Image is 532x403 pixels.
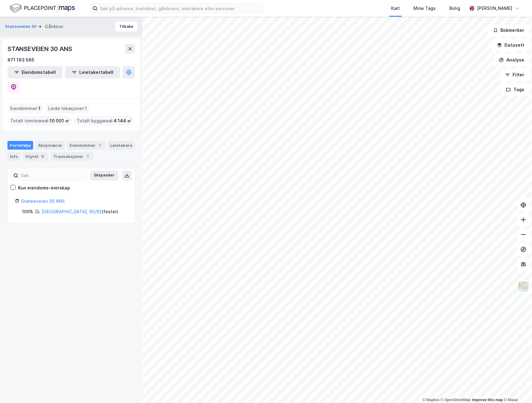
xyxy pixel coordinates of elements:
[7,141,33,150] div: Portefølje
[477,5,512,12] div: [PERSON_NAME]
[90,171,118,180] button: Ekspander
[501,83,530,96] button: Tags
[494,54,530,66] button: Analyse
[7,56,34,64] div: 971 193 565
[85,105,87,112] span: 1
[98,4,263,13] input: Søk på adresse, matrikkel, gårdeiere, leietakere eller personer
[21,198,65,204] a: Stanseveien 30 ANS
[7,152,20,161] div: Info
[441,398,471,402] a: OpenStreetMap
[22,208,33,215] div: 100%
[18,184,70,192] div: Kun eiendoms-eierskap
[41,208,118,215] div: ( fester )
[67,141,105,150] div: Eiendommer
[115,22,137,32] button: Tilbake
[41,209,102,214] a: [GEOGRAPHIC_DATA], 92/92
[85,153,91,159] div: 1
[36,141,65,150] div: Aksjonærer
[50,117,69,125] span: 10 001 ㎡
[65,66,120,78] button: Leietakertabell
[74,116,134,126] div: Totalt byggareal :
[391,5,400,12] div: Kart
[413,5,436,12] div: Mine Tags
[45,23,63,30] div: Gårdeier
[472,398,503,402] a: Improve this map
[7,44,73,54] div: STANSEVEIEN 30 ANS
[449,5,460,12] div: Bolig
[114,117,131,125] span: 4 144 ㎡
[108,141,135,150] div: Leietakere
[97,142,103,148] div: 1
[46,104,89,113] div: Leide lokasjoner :
[488,24,530,36] button: Bokmerker
[501,373,532,403] div: Kontrollprogram for chat
[500,69,530,81] button: Filter
[492,39,530,51] button: Datasett
[422,398,439,402] a: Mapbox
[517,281,529,292] img: Z
[5,23,38,30] button: Stanseveien 30
[51,152,93,161] div: Transaksjoner
[40,153,46,159] div: 6
[23,152,48,161] div: Styret
[10,3,75,14] img: logo.f888ab2527a4732fd821a326f86c7f29.svg
[38,105,41,112] span: 1
[18,171,86,180] input: Søk
[501,373,532,403] iframe: Chat Widget
[7,66,63,78] button: Eiendomstabell
[8,116,72,126] div: Totalt tomteareal :
[8,104,43,113] div: Eiendommer :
